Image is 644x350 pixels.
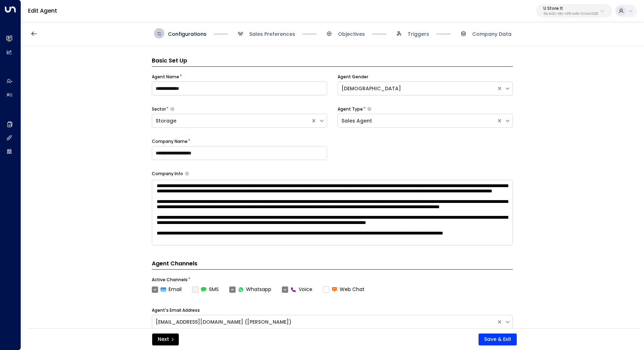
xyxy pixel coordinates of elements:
label: SMS [192,286,219,293]
span: Objectives [338,31,365,38]
label: Agent Gender [338,74,368,80]
label: Agent's Email Address [152,307,200,313]
label: Agent Name [152,74,179,80]
a: Edit Agent [28,7,57,15]
button: Select whether your copilot will handle inquiries directly from leads or from brokers representin... [367,107,371,111]
label: Agent Type [338,106,363,112]
label: Active Channels [152,277,188,283]
span: Configurations [168,31,206,38]
button: U Store It58c4b32c-92b1-4356-be9b-1247e2c02228 [536,4,612,18]
label: Company Name [152,138,188,145]
div: Storage [156,117,307,125]
p: U Store It [543,6,598,11]
label: Voice [282,286,312,293]
label: Whatsapp [229,286,271,293]
button: Provide a brief overview of your company, including your industry, products or services, and any ... [185,172,189,176]
button: Select whether your copilot will handle inquiries directly from leads or from brokers representin... [170,107,174,111]
label: Sector [152,106,166,112]
h4: Agent Channels [152,259,513,270]
div: Sales Agent [341,117,493,125]
label: Web Chat [323,286,365,293]
label: Company Info [152,171,183,177]
label: Email [152,286,182,293]
span: Sales Preferences [249,31,295,38]
button: Save & Exit [479,334,517,345]
span: Company Data [472,31,511,38]
span: Triggers [408,31,429,38]
div: To activate this channel, please go to the Integrations page [192,286,219,293]
button: Next [152,334,179,345]
div: [EMAIL_ADDRESS][DOMAIN_NAME] ([PERSON_NAME]) [156,318,493,326]
h3: Basic Set Up [152,57,513,67]
div: [DEMOGRAPHIC_DATA] [341,85,493,92]
p: 58c4b32c-92b1-4356-be9b-1247e2c02228 [543,13,598,15]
